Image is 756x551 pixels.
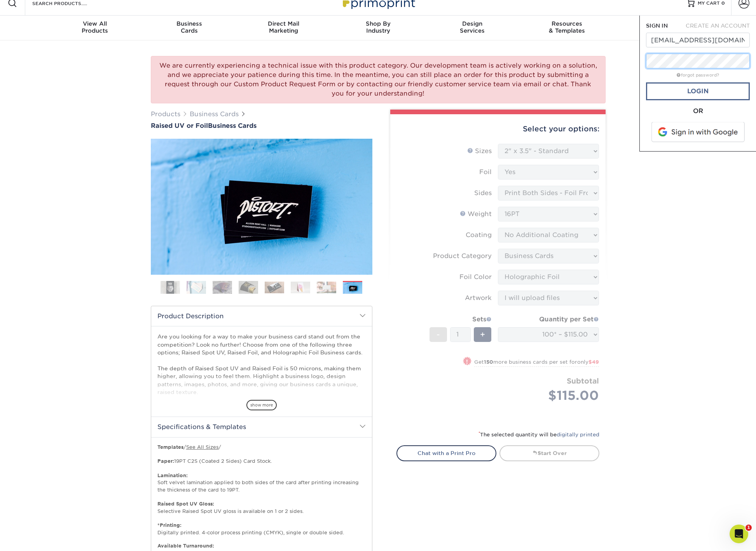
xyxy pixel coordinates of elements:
[265,281,284,293] img: Business Cards 05
[236,16,331,40] a: Direct MailMarketing
[151,110,180,118] a: Products
[646,33,750,47] input: Email
[48,20,142,27] span: View All
[157,444,183,450] b: Templates
[677,73,719,78] a: forgot password?
[142,16,236,40] a: BusinessCards
[157,473,188,478] strong: Lamination:
[614,20,709,27] span: Contact
[236,20,331,34] div: Marketing
[396,114,599,144] div: Select your options:
[614,16,709,40] a: Contact& Support
[331,20,425,27] span: Shop By
[151,306,372,326] h2: Product Description
[291,281,310,293] img: Business Cards 06
[186,444,218,450] a: See All Sizes
[478,432,599,438] small: The selected quantity will be
[48,20,142,34] div: Products
[151,122,208,129] span: Raised UV or Foil
[646,23,668,29] span: SIGN IN
[396,445,496,461] a: Chat with a Print Pro
[151,139,372,275] img: Raised UV or Foil 08
[142,20,236,27] span: Business
[331,20,425,34] div: Industry
[646,106,750,116] div: OR
[157,444,366,536] p: / / 19PT C2S (Coated 2 Sides) Card Stock. Soft velvet lamination applied to both sides of the car...
[425,16,520,40] a: DesignServices
[520,20,614,27] span: Resources
[190,110,239,118] a: Business Cards
[246,400,277,410] span: show more
[187,281,206,294] img: Business Cards 02
[614,20,709,34] div: & Support
[746,525,752,531] span: 1
[157,543,214,549] b: Available Turnaround:
[425,20,520,34] div: Services
[142,20,236,34] div: Cards
[151,56,606,103] div: We are currently experiencing a technical issue with this product category. Our development team ...
[557,432,599,438] a: digitally printed
[499,445,599,461] a: Start Over
[721,0,725,6] span: 0
[425,20,520,27] span: Design
[157,458,174,464] strong: Paper:
[343,282,362,294] img: Business Cards 08
[317,281,336,293] img: Business Cards 07
[236,20,331,27] span: Direct Mail
[213,281,232,294] img: Business Cards 03
[161,278,180,297] img: Business Cards 01
[520,16,614,40] a: Resources& Templates
[151,122,372,129] h1: Business Cards
[730,525,748,543] iframe: Intercom live chat
[157,333,366,483] p: Are you looking for a way to make your business card stand out from the competition? Look no furt...
[239,281,258,294] img: Business Cards 04
[646,82,750,100] a: Login
[157,501,214,507] strong: Raised Spot UV Gloss:
[331,16,425,40] a: Shop ByIndustry
[151,122,372,129] a: Raised UV or FoilBusiness Cards
[48,16,142,40] a: View AllProducts
[520,20,614,34] div: & Templates
[686,23,750,29] span: CREATE AN ACCOUNT
[157,522,182,528] strong: *Printing:
[151,417,372,437] h2: Specifications & Templates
